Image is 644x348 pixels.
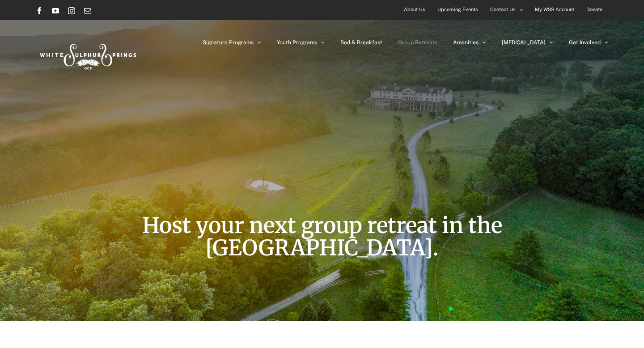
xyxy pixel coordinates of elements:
[36,34,139,76] img: White Sulphur Springs Logo
[437,3,478,16] span: Upcoming Events
[340,40,382,45] span: Bed & Breakfast
[502,40,546,45] span: [MEDICAL_DATA]
[36,7,43,14] a: Facebook
[453,40,479,45] span: Amenities
[502,20,553,65] a: [MEDICAL_DATA]
[404,3,425,16] span: About Us
[277,40,317,45] span: Youth Programs
[203,20,261,65] a: Signature Programs
[569,20,608,65] a: Get Involved
[569,40,601,45] span: Get Involved
[68,7,75,14] a: Instagram
[398,40,437,45] span: Group Retreats
[586,3,602,16] span: Donate
[490,3,516,16] span: Contact Us
[84,7,91,14] a: Email
[142,212,502,261] span: Host your next group retreat in the [GEOGRAPHIC_DATA].
[398,20,437,65] a: Group Retreats
[203,40,254,45] span: Signature Programs
[535,3,574,16] span: My WSS Account
[340,20,382,65] a: Bed & Breakfast
[453,20,486,65] a: Amenities
[277,20,325,65] a: Youth Programs
[52,7,59,14] a: YouTube
[203,20,608,65] nav: Main Menu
